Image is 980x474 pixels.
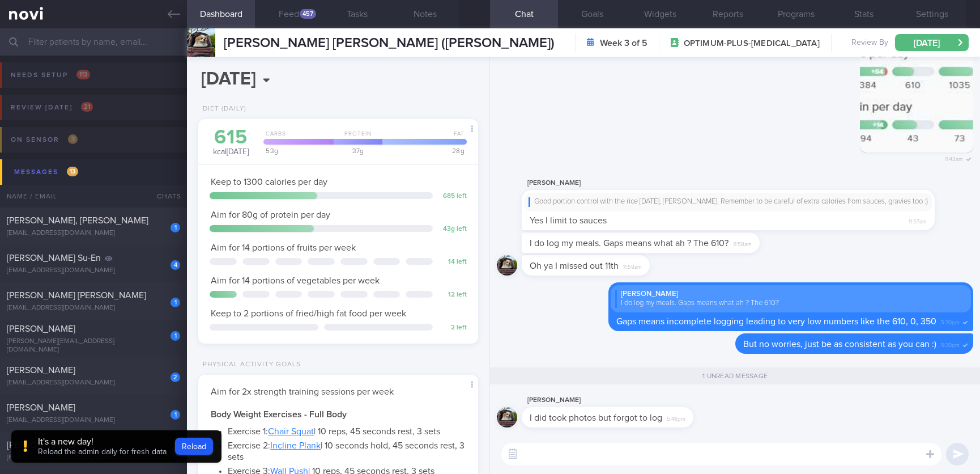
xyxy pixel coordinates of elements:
span: I did took photos but forgot to log [530,413,662,422]
div: I do log my meals. Gaps means what ah ? The 610? [615,299,966,308]
div: 2 left [438,324,467,332]
div: [EMAIL_ADDRESS][DOMAIN_NAME] [7,229,180,238]
strong: Body Weight Exercises - Full Body [211,410,347,419]
span: 5:30pm [941,316,960,327]
li: Exercise 1: | 10 reps, 45 seconds rest, 3 sets [228,423,466,437]
span: Aim for 14 portions of fruits per week [211,243,356,252]
div: Protein [330,130,382,145]
span: Oh ya I missed out 11th [530,261,619,270]
span: Gaps means incomplete logging leading to very low numbers like the 610, 0, 350 [616,317,936,326]
div: [EMAIL_ADDRESS][DOMAIN_NAME] [7,454,180,462]
div: 1 [171,331,180,341]
span: 11:42am [945,153,963,163]
div: Chats [142,185,187,208]
div: 28 g [379,147,467,154]
span: [PERSON_NAME] Su-En [7,253,101,263]
div: [PERSON_NAME] [522,393,727,407]
div: [PERSON_NAME] [615,290,966,299]
div: It's a new day! [38,436,167,447]
div: 53 g [260,147,334,154]
div: Carbs [260,130,334,145]
span: 21 [81,102,93,112]
li: Exercise 2: | 10 seconds hold, 45 seconds rest, 3 sets [228,437,466,463]
img: Photo by Joel [860,39,973,153]
div: 37 g [330,147,382,154]
span: [PERSON_NAME] [7,324,75,333]
div: 12 left [438,291,467,299]
div: kcal [DATE] [210,128,252,158]
span: [PERSON_NAME], [PERSON_NAME] [7,216,148,225]
span: 113 [76,70,90,79]
div: 685 left [438,192,467,201]
span: 5:48pm [667,412,685,423]
span: OPTIMUM-PLUS-[MEDICAL_DATA] [684,38,820,49]
div: [PERSON_NAME] [522,176,969,190]
a: Chair Squat [268,427,314,436]
button: Reload [175,438,213,455]
span: Aim for 80g of protein per day [211,210,330,219]
span: 11:57am [909,215,927,226]
span: [PERSON_NAME] [7,403,75,412]
span: 5:30pm [941,338,960,349]
div: 1 [171,223,180,232]
span: Keep to 2 portions of fried/high fat food per week [211,309,406,318]
span: [PERSON_NAME] [PERSON_NAME] [7,291,146,300]
div: [EMAIL_ADDRESS][DOMAIN_NAME] [7,266,180,275]
div: 14 left [438,258,467,266]
div: [EMAIL_ADDRESS][DOMAIN_NAME] [7,379,180,387]
div: Physical Activity Goals [198,361,301,369]
span: [PERSON_NAME] [7,441,75,450]
div: Messages [11,164,81,180]
span: 11:58am [733,238,752,248]
span: Keep to 1300 calories per day [211,177,327,187]
div: Review [DATE] [8,100,96,115]
div: [EMAIL_ADDRESS][DOMAIN_NAME] [7,304,180,312]
div: On sensor [8,132,80,147]
span: Aim for 14 portions of vegetables per week [211,276,380,285]
div: 4 [171,260,180,270]
div: Fat [379,130,467,145]
div: 1 [171,298,180,307]
div: 457 [300,9,316,19]
div: Needs setup [8,67,93,83]
div: 43 g left [438,225,467,234]
div: [PERSON_NAME][EMAIL_ADDRESS][DOMAIN_NAME] [7,337,180,354]
div: [EMAIL_ADDRESS][DOMAIN_NAME] [7,416,180,425]
span: [PERSON_NAME] [7,366,75,375]
span: 11:59am [623,260,642,271]
div: 615 [210,128,252,147]
strong: Week 3 of 5 [600,37,647,49]
span: [PERSON_NAME] [PERSON_NAME] ([PERSON_NAME]) [224,36,555,50]
span: I do log my meals. Gaps means what ah ? The 610? [530,239,728,248]
span: 13 [67,167,78,176]
span: Aim for 2x strength training sessions per week [211,387,394,396]
div: Diet (Daily) [198,105,246,113]
span: 3 [68,134,78,144]
a: Incline Plank [270,441,321,450]
button: [DATE] [895,34,969,51]
div: Good portion control with the rice [DATE], [PERSON_NAME]. Remember to be careful of extra calorie... [529,197,928,206]
span: Review By [851,38,888,48]
span: But no worries, just be as consistent as you can :) [743,340,936,349]
div: 2 [171,373,180,382]
div: 1 [171,410,180,420]
span: Reload the admin daily for fresh data [38,448,167,456]
span: Yes I limit to sauces [530,216,607,225]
